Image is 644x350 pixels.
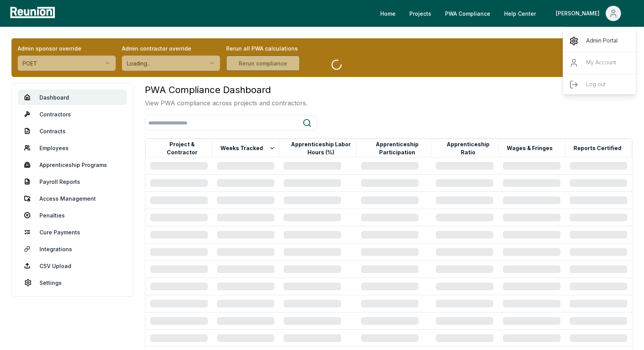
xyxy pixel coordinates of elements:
button: Project & Contractor [152,141,212,156]
a: Contracts [18,123,127,139]
button: Apprenticeship Labor Hours (%) [286,141,356,156]
a: Payroll Reports [18,174,127,189]
div: [PERSON_NAME] [556,6,603,21]
label: Admin contractor override [122,44,220,52]
a: Employees [18,140,127,155]
button: [PERSON_NAME] [550,6,627,21]
a: Penalties [18,208,127,223]
h3: PWA Compliance Dashboard [145,83,307,97]
a: Dashboard [18,90,127,105]
label: Admin sponsor override [18,44,116,52]
a: PWA Compliance [439,6,496,21]
button: Reports Certified [572,141,623,156]
nav: Main [374,6,636,21]
a: CSV Upload [18,258,127,273]
a: Access Management [18,191,127,206]
button: Apprenticeship Ratio [438,141,498,156]
button: Apprenticeship Participation [363,141,431,156]
p: View PWA compliance across projects and contractors. [145,98,307,108]
a: Help Center [498,6,542,21]
a: Home [374,6,402,21]
button: Wages & Fringes [505,141,554,156]
a: Settings [18,275,127,290]
div: [PERSON_NAME] [563,30,637,98]
p: Admin Portal [586,36,618,46]
a: Admin Portal [563,30,637,52]
a: Integrations [18,241,127,257]
p: Log out [586,80,606,89]
a: Contractors [18,106,127,122]
a: Apprenticeship Programs [18,157,127,172]
p: My Account [586,58,616,67]
a: Cure Payments [18,224,127,240]
button: Weeks Tracked [219,141,277,156]
label: Rerun all PWA calculations [226,44,324,52]
a: Projects [403,6,437,21]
